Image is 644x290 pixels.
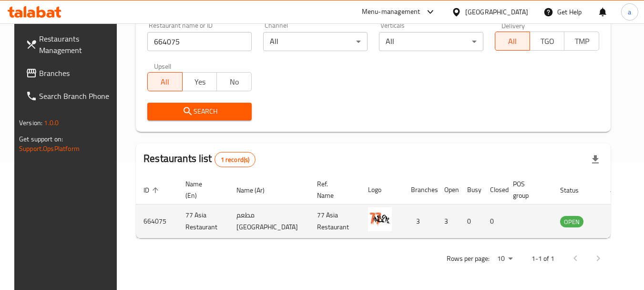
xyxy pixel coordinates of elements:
[136,204,178,238] td: 664075
[39,33,114,56] span: Restaurants Management
[534,34,561,48] span: TGO
[584,148,607,171] div: Export file
[18,85,122,107] a: Search Branch Phone
[19,133,63,145] span: Get support on:
[182,72,217,91] button: Yes
[603,175,635,204] th: Action
[564,32,599,51] button: TMP
[460,204,482,238] td: 0
[18,62,122,85] a: Branches
[215,155,256,164] span: 1 record(s)
[147,103,252,120] button: Search
[499,34,526,48] span: All
[136,175,635,238] table: enhanced table
[39,67,114,79] span: Branches
[143,184,162,196] span: ID
[215,152,256,167] div: Total records count
[44,117,59,129] span: 1.0.0
[18,27,122,62] a: Restaurants Management
[185,178,217,201] span: Name (En)
[530,32,565,51] button: TGO
[152,75,179,89] span: All
[236,184,277,196] span: Name (Ar)
[379,32,483,51] div: All
[19,117,42,129] span: Version:
[532,253,554,265] p: 1-1 of 1
[460,175,482,204] th: Busy
[221,75,248,89] span: No
[403,204,437,238] td: 3
[186,75,214,89] span: Yes
[560,216,583,227] span: OPEN
[493,252,516,266] div: Rows per page:
[229,204,309,238] td: مطعم [GEOGRAPHIC_DATA]
[309,204,360,238] td: 77 Asia Restaurant
[482,204,505,238] td: 0
[178,204,229,238] td: 77 Asia Restaurant
[447,253,490,265] p: Rows per page:
[501,22,525,29] label: Delivery
[147,32,252,51] input: Search for restaurant name or ID..
[437,204,460,238] td: 3
[513,178,541,201] span: POS group
[362,6,420,18] div: Menu-management
[628,7,631,17] span: a
[403,175,437,204] th: Branches
[147,72,183,91] button: All
[317,178,349,201] span: Ref. Name
[360,175,403,204] th: Logo
[568,34,595,48] span: TMP
[560,184,591,196] span: Status
[263,32,368,51] div: All
[216,72,252,91] button: No
[155,106,244,118] span: Search
[154,63,172,69] label: Upsell
[39,90,114,102] span: Search Branch Phone
[437,175,460,204] th: Open
[495,32,530,51] button: All
[482,175,505,204] th: Closed
[19,142,80,155] a: Support.OpsPlatform
[368,207,392,231] img: 77 Asia Restaurant
[143,151,256,167] h2: Restaurants list
[465,7,528,17] div: [GEOGRAPHIC_DATA]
